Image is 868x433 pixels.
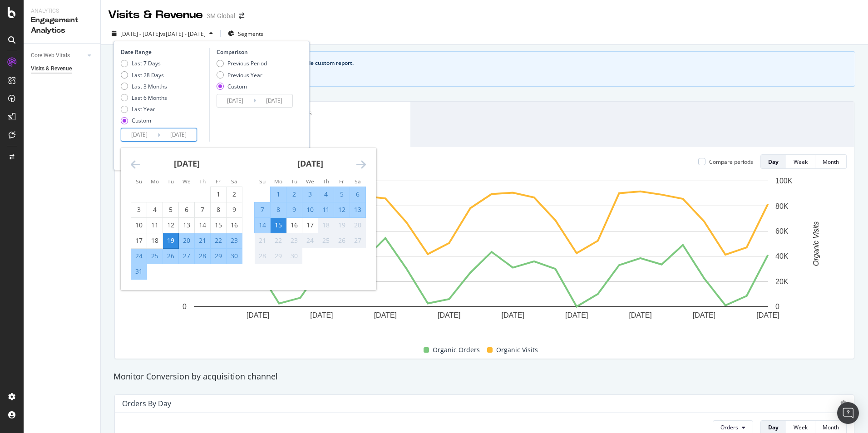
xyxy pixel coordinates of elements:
td: Choose Sunday, August 10, 2025 as your check-in date. It’s available. [131,217,147,233]
div: 7 [195,205,210,214]
td: Selected. Friday, September 12, 2025 [334,202,350,217]
div: 30 [286,251,302,261]
td: Choose Sunday, August 3, 2025 as your check-in date. It’s available. [131,202,147,217]
div: Last 28 Days [121,71,167,79]
td: Choose Tuesday, August 5, 2025 as your check-in date. It’s available. [163,202,179,217]
span: Organic Visits [496,344,538,355]
div: 16 [227,221,242,230]
td: Selected. Thursday, August 21, 2025 [195,233,211,248]
td: Selected. Wednesday, September 10, 2025 [302,202,318,217]
div: Last Year [132,105,155,113]
div: Move forward to switch to the next month. [356,159,366,170]
text: [DATE] [693,311,715,319]
td: Choose Friday, August 1, 2025 as your check-in date. It’s available. [211,187,227,202]
small: Fr [339,177,344,185]
div: Date Range [121,48,207,56]
div: 29 [271,251,286,261]
div: 15 [211,221,226,230]
td: Not available. Friday, September 26, 2025 [334,233,350,248]
button: Month [815,154,847,169]
small: Tu [168,177,174,185]
div: Move backward to switch to the previous month. [131,159,140,170]
div: 31 [131,267,147,276]
button: [DATE] - [DATE]vs[DATE] - [DATE] [108,26,217,41]
td: Selected. Monday, September 8, 2025 [271,202,286,217]
text: [DATE] [310,311,333,319]
td: Selected. Saturday, August 23, 2025 [227,233,242,248]
a: Core Web Vitals [31,51,85,60]
text: 60K [775,227,789,235]
div: Visits & Revenue [31,64,72,74]
td: Not available. Saturday, September 27, 2025 [350,233,366,248]
button: Week [786,154,815,169]
div: 10 [131,221,147,230]
input: Start Date [121,128,158,141]
div: 11 [318,205,334,214]
div: Last 3 Months [132,83,167,90]
div: Day [768,423,779,431]
small: Sa [355,177,361,185]
div: 27 [350,236,365,245]
div: Last 6 Months [121,94,167,102]
div: 12 [163,221,178,230]
div: Comparison [217,48,296,56]
div: 21 [195,236,210,245]
small: Sa [231,177,237,185]
div: arrow-right-arrow-left [239,13,244,19]
strong: [DATE] [174,158,200,169]
div: 15 [271,221,286,230]
td: Selected. Friday, August 22, 2025 [211,233,227,248]
button: Segments [224,26,267,41]
td: Choose Friday, August 15, 2025 as your check-in date. It’s available. [211,217,227,233]
input: Start Date [217,94,253,107]
td: Selected as start date. Tuesday, August 19, 2025 [163,233,179,248]
div: See your organic search performance KPIs and metrics in a pre-made custom report. [134,59,844,67]
td: Selected. Monday, August 25, 2025 [147,248,163,264]
div: 1 [211,190,226,199]
div: 19 [163,236,178,245]
div: Orders by Day [122,399,171,408]
td: Choose Tuesday, August 12, 2025 as your check-in date. It’s available. [163,217,179,233]
svg: A chart. [122,176,840,334]
div: Last 3 Months [121,83,167,90]
div: Last Year [121,105,167,113]
td: Selected. Tuesday, September 2, 2025 [286,187,302,202]
div: 26 [334,236,350,245]
div: 28 [195,251,210,261]
div: Compare periods [709,158,753,166]
td: Selected. Friday, August 29, 2025 [211,248,227,264]
div: Custom [121,117,167,124]
div: Last 7 Days [121,59,167,67]
td: Not available. Monday, September 29, 2025 [271,248,286,264]
div: 7 [255,205,270,214]
div: 2 [227,190,242,199]
div: 28 [255,251,270,261]
div: 9 [227,205,242,214]
div: Week [794,423,808,431]
div: 8 [211,205,226,214]
td: Choose Monday, August 11, 2025 as your check-in date. It’s available. [147,217,163,233]
td: Not available. Wednesday, September 24, 2025 [302,233,318,248]
div: 19 [334,221,350,230]
td: Choose Wednesday, September 17, 2025 as your check-in date. It’s available. [302,217,318,233]
div: 13 [179,221,194,230]
span: vs [DATE] - [DATE] [160,30,206,38]
text: [DATE] [502,311,524,319]
small: Mo [151,177,159,185]
div: Previous Year [217,71,267,79]
small: Su [259,177,266,185]
span: Segments [238,30,263,38]
text: 0 [775,303,779,310]
div: Month [823,423,839,431]
div: 1 [271,190,286,199]
span: Organic Orders [433,344,480,355]
small: Tu [291,177,297,185]
text: Organic Visits [812,221,820,266]
div: 27 [179,251,194,261]
td: Selected. Saturday, August 30, 2025 [227,248,242,264]
div: 3M Global [207,11,235,20]
small: We [182,177,191,185]
div: 10 [302,205,318,214]
div: Engagement Analytics [31,15,93,36]
div: 16 [286,221,302,230]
